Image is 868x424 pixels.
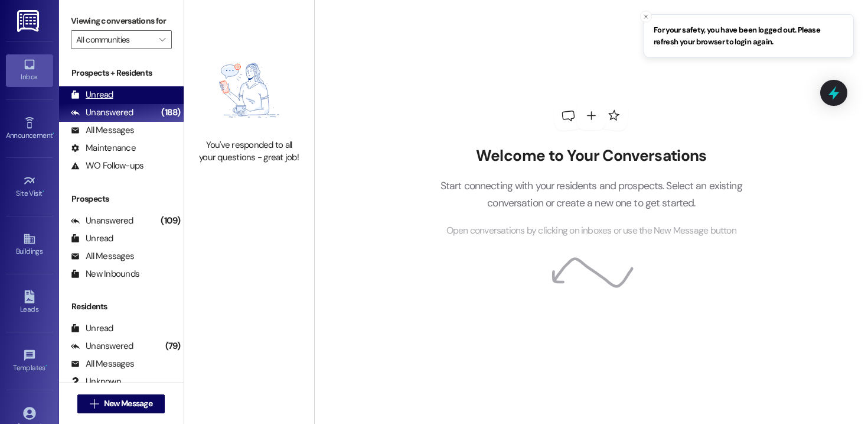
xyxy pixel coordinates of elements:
div: Unread [71,89,113,101]
div: Prospects + Residents [59,67,184,79]
div: Unanswered [71,106,133,119]
div: All Messages [71,250,134,263]
div: Unknown [71,376,121,388]
p: Start connecting with your residents and prospects. Select an existing conversation or create a n... [422,177,760,211]
a: Inbox [6,54,53,86]
button: Close toast [640,11,652,22]
span: For your safety, you have been logged out. Please refresh your browser to login again. [654,24,844,47]
img: ResiDesk Logo [17,10,41,32]
a: Site Visit • [6,171,53,203]
div: Unread [71,232,113,245]
div: (79) [162,337,184,355]
span: • [43,187,44,196]
button: New Message [77,394,165,413]
div: WO Follow-ups [71,160,143,172]
input: All communities [76,30,153,49]
div: Unread [71,322,113,335]
a: Buildings [6,229,53,261]
div: You've responded to all your questions - great job! [197,139,301,164]
a: Templates • [6,345,53,377]
label: Viewing conversations for [71,12,172,30]
div: All Messages [71,124,134,137]
span: • [45,362,47,370]
div: Unanswered [71,340,133,352]
i:  [90,399,99,409]
div: Maintenance [71,142,136,154]
span: • [53,130,54,138]
div: Residents [59,300,184,313]
div: Unanswered [71,215,133,227]
span: New Message [104,397,152,410]
div: New Inbounds [71,268,139,280]
i:  [159,35,165,44]
div: Prospects [59,193,184,205]
img: empty-state [197,48,301,132]
div: (188) [158,103,183,122]
span: Open conversations by clicking on inboxes or use the New Message button [446,224,736,238]
div: All Messages [71,358,134,370]
a: Leads [6,287,53,319]
h2: Welcome to Your Conversations [422,147,760,166]
div: (109) [158,212,183,230]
